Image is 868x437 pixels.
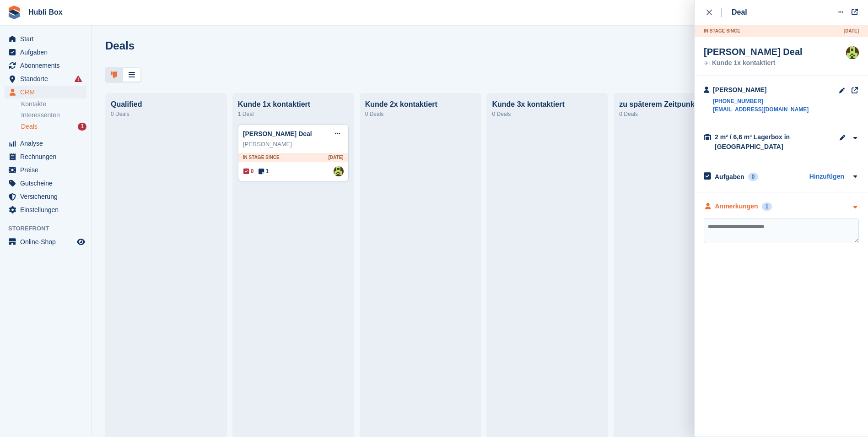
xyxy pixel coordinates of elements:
span: [DATE] [844,27,859,34]
a: menu [5,72,86,85]
h1: Deals [105,39,135,52]
a: Vorschau-Shop [75,236,86,247]
a: Speisekarte [5,235,86,248]
a: menu [5,59,86,72]
span: Deals [21,122,38,131]
h2: Aufgaben [715,173,744,181]
span: Online-Shop [20,235,75,248]
span: [DATE] [329,154,344,161]
a: Hinzufügen [809,172,844,182]
span: Preise [20,164,75,176]
a: Deals 1 [21,122,86,131]
span: In stage since [243,154,280,161]
div: 0 Deals [619,109,730,120]
a: Interessenten [21,110,86,120]
div: Kunde 2x kontaktiert [365,100,476,109]
span: Einstellungen [20,203,75,216]
i: Es sind Fehler bei der Synchronisierung von Smart-Einträgen aufgetreten [75,75,82,82]
span: CRM [20,86,75,98]
span: Aufgaben [20,46,75,59]
a: Hubli Box [25,5,66,20]
span: Rechnungen [20,150,75,163]
a: menu [5,46,86,59]
div: 0 Deals [111,109,221,120]
a: menu [5,86,86,98]
a: Luca Space4you [334,166,344,176]
a: menu [5,33,86,45]
span: Start [20,33,75,45]
div: 0 Deals [365,109,476,120]
span: Storefront [8,224,91,233]
div: 1 [762,202,772,211]
a: Kontakte [21,100,86,109]
div: Kunde 1x kontaktiert [704,60,803,66]
a: menu [5,164,86,176]
a: menu [5,203,86,216]
div: [PERSON_NAME] [713,85,809,95]
div: Kunde 1x kontaktiert [238,100,349,109]
span: Gutscheine [20,177,75,190]
span: In stage since [704,27,740,34]
a: [EMAIL_ADDRESS][DOMAIN_NAME] [713,105,809,114]
span: Abonnements [20,59,75,72]
a: [PERSON_NAME] Deal [243,130,312,137]
div: 2 m² / 6,6 m³ Lagerbox in [GEOGRAPHIC_DATA] [715,132,806,152]
div: Kunde 3x kontaktiert [492,100,603,109]
div: Deal [732,7,747,18]
span: 1 [259,167,269,175]
div: 0 [748,173,759,181]
span: Standorte [20,72,75,85]
span: Versicherung [20,190,75,203]
span: Interessenten [21,111,60,120]
div: 0 Deals [492,109,603,120]
div: zu späterem Zeitpunkt nochmal kontaktieren [619,100,730,109]
div: [PERSON_NAME] Deal [704,46,803,57]
div: 1 Deal [238,109,349,120]
div: Qualified [111,100,221,109]
a: menu [5,190,86,203]
span: 0 [243,167,254,175]
div: Anmerkungen [715,202,758,211]
a: [PHONE_NUMBER] [713,97,809,105]
img: stora-icon-8386f47178a22dfd0bd8f6a31ec36ba5ce8667c1dd55bd0f319d3a0aa187defe.svg [7,5,21,19]
div: 1 [78,123,86,131]
span: Analyse [20,137,75,150]
div: [PERSON_NAME] [243,140,344,149]
a: menu [5,150,86,163]
a: menu [5,177,86,190]
img: Luca Space4you [846,46,859,59]
a: menu [5,137,86,150]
